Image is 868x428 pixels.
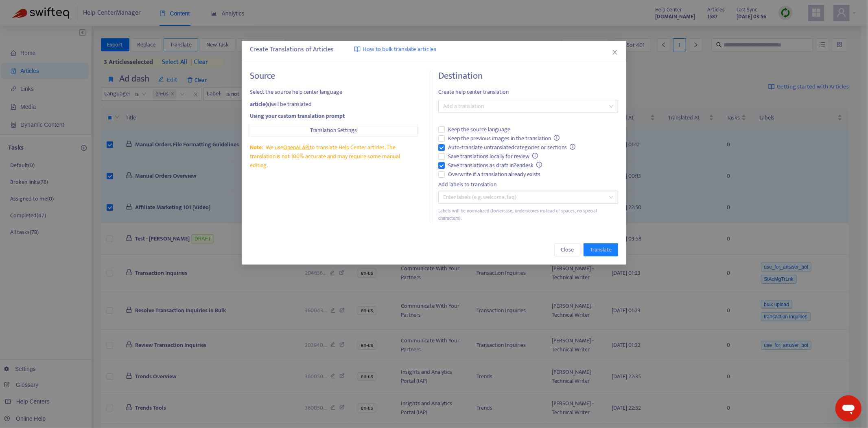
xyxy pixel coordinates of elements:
[561,245,574,254] span: Close
[250,88,418,97] span: Select the source help center language
[438,71,618,82] h4: Destination
[445,143,579,152] span: Auto-translate untranslated categories or sections
[354,45,436,54] a: How to bulk translate articles
[250,100,418,109] div: will be translated
[445,125,514,134] span: Keep the source language
[250,71,418,82] h4: Source
[250,124,418,137] button: Translation Settings
[610,48,619,57] button: Close
[438,180,618,189] div: Add labels to translation
[250,143,263,152] span: Note:
[835,395,861,421] iframe: Button to launch messaging window
[363,45,436,54] span: How to bulk translate articles
[284,143,310,152] a: OpenAI API
[554,135,560,141] span: info-circle
[445,161,546,170] span: Save translations as draft in Zendesk
[445,134,563,143] span: Keep the previous images in the translation
[310,126,357,135] span: Translation Settings
[250,99,271,109] strong: article(s)
[438,207,618,223] div: Labels will be normalized (lowercase, underscores instead of spaces, no special characters).
[250,112,418,121] div: Using your custom translation prompt
[532,153,538,159] span: info-circle
[570,144,575,150] span: info-circle
[445,170,544,179] span: Overwrite if a translation already exists
[612,49,618,55] span: close
[250,143,418,170] div: We use to translate Help Center articles. The translation is not 100% accurate and may require so...
[354,46,361,53] img: image-link
[584,243,618,256] button: Translate
[438,88,618,97] span: Create help center translation
[445,152,542,161] span: Save translations locally for review
[554,243,580,256] button: Close
[536,162,542,168] span: info-circle
[250,45,618,55] div: Create Translations of Articles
